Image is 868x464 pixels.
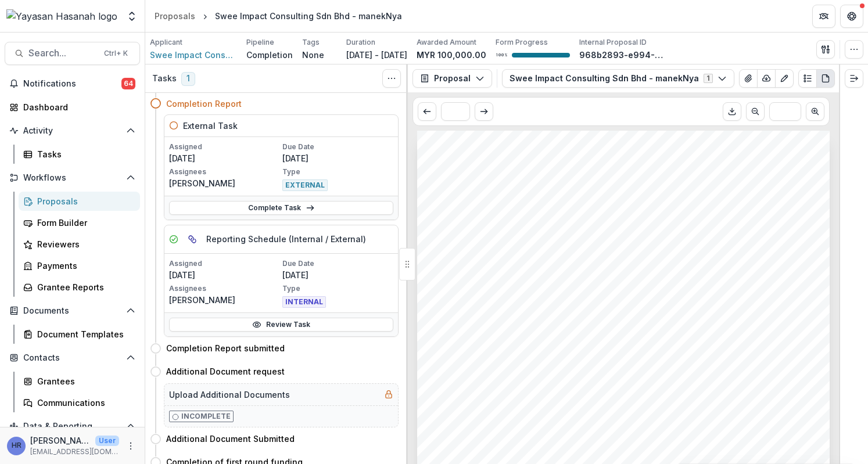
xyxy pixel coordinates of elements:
span: Grant End: [442,287,492,297]
button: Notifications64 [5,74,140,93]
span: Documents [23,306,121,316]
p: Form Progress [496,37,548,48]
a: Form Builder [19,213,140,232]
button: Proposal [413,69,492,88]
button: Scroll to next page [806,102,824,121]
a: Document Templates [19,325,140,344]
button: Open Activity [5,121,140,140]
a: Proposals [19,192,140,211]
span: [DATE] [498,278,525,286]
p: Assignees [169,167,280,177]
button: More [124,439,138,453]
a: Swee Impact Consulting Sdn Bhd [150,49,237,61]
button: View Attached Files [739,69,758,88]
p: MYR 100,000.00 [417,49,486,61]
p: Awarded Amount [417,37,476,48]
p: Incomplete [181,411,231,422]
img: Yayasan Hasanah logo [6,9,117,23]
p: [PERSON_NAME] [169,294,280,306]
button: Scroll to next page [475,102,493,121]
p: Duration [346,37,375,48]
p: Tags [302,37,320,48]
p: [PERSON_NAME] [169,177,280,189]
h3: Tasks [152,74,177,84]
p: 100 % [496,51,507,59]
p: [DATE] [282,269,393,281]
p: Type [282,283,393,294]
div: Reviewers [37,238,131,250]
h5: External Task [183,120,238,132]
h4: Additional Document request [166,365,285,377]
p: [DATE] - [DATE] [346,49,407,61]
p: [DATE] [169,269,280,281]
p: [PERSON_NAME] [30,434,91,447]
button: Open Documents [5,301,140,320]
h5: Upload Additional Documents [169,389,290,401]
p: [DATE] [282,152,393,164]
div: Document Templates [37,328,131,340]
div: Communications [37,397,131,409]
span: 100000.0 [528,300,563,308]
span: Data & Reporting [23,422,121,431]
p: Type [282,167,393,177]
span: Contacts [23,353,121,363]
button: Open Contacts [5,348,140,367]
a: Grantee Reports [19,278,140,297]
span: [DATE] [495,289,521,297]
button: Search... [5,42,140,65]
div: Grantee Reports [37,281,131,293]
div: Proposals [37,195,131,207]
p: None [302,49,324,61]
p: User [95,436,119,446]
p: Internal Proposal ID [579,37,647,48]
button: Toggle View Cancelled Tasks [382,69,401,88]
h4: Additional Document Submitted [166,433,295,445]
span: Nonprofit DBA: [442,265,512,275]
button: Open Workflows [5,168,140,187]
div: Grantees [37,375,131,387]
div: Dashboard [23,101,131,113]
span: Notifications [23,79,121,89]
p: Assigned [169,142,280,152]
button: PDF view [816,69,835,88]
button: Swee Impact Consulting Sdn Bhd - manekNya1 [502,69,734,88]
span: EXTERNAL [282,179,328,191]
div: Swee Impact Consulting Sdn Bhd - manekNya [215,10,402,22]
p: 968b2893-e994-44ae-ace0-c904058e2cd1 [579,49,666,61]
div: Payments [37,260,131,272]
button: Download PDF [723,102,741,121]
h5: Reporting Schedule (Internal / External) [206,233,366,245]
p: Applicant [150,37,182,48]
button: Edit as form [775,69,794,88]
a: Payments [19,256,140,275]
p: Assignees [169,283,280,294]
div: Ctrl + K [102,47,130,60]
button: View dependent tasks [183,230,202,249]
a: Complete Task [169,201,393,215]
button: Open entity switcher [124,5,140,28]
div: Form Builder [37,217,131,229]
button: Scroll to previous page [418,102,436,121]
p: Assigned [169,258,280,269]
a: Proposals [150,8,200,24]
button: Open Data & Reporting [5,417,140,436]
h4: Completion Report [166,98,242,110]
nav: breadcrumb [150,8,407,24]
span: 1 [181,72,195,86]
span: Swee Impact Consulting Sdn Bhd - manekNya [442,242,684,253]
span: Awarded Amount: [442,298,525,308]
div: Proposals [155,10,195,22]
span: INTERNAL [282,296,326,308]
a: Dashboard [5,98,140,117]
h4: Completion Report submitted [166,342,285,354]
a: Communications [19,393,140,412]
button: Scroll to previous page [746,102,765,121]
span: Activity [23,126,121,136]
span: 64 [121,78,135,89]
span: Search... [28,48,97,59]
p: Due Date [282,258,393,269]
button: Get Help [840,5,863,28]
div: Hanis Anissa binti Abd Rafar [12,442,21,449]
a: Tasks [19,145,140,164]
